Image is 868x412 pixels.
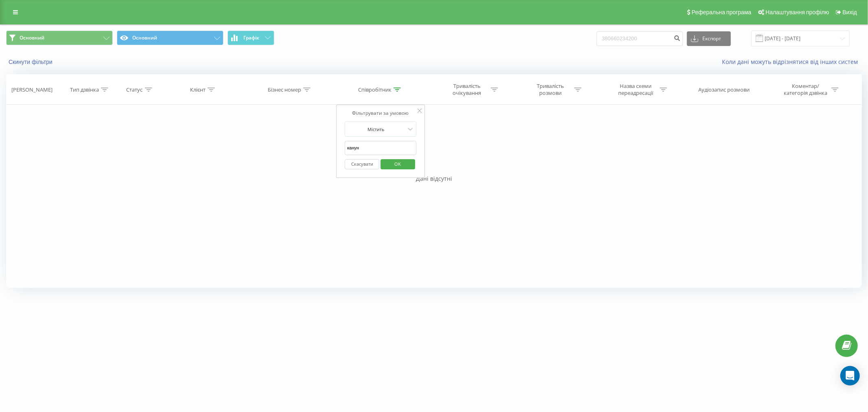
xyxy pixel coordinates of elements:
div: Тривалість очікування [445,83,489,96]
div: Тип дзвінка [70,86,99,93]
div: Open Intercom Messenger [840,366,860,386]
span: Графік [243,35,259,41]
span: OK [387,158,409,170]
div: Дані відсутні [6,175,862,183]
input: Пошук за номером [597,31,683,46]
div: Тривалість розмови [529,83,572,96]
div: Фільтрувати за умовою [345,109,416,117]
button: Скасувати [345,159,379,169]
button: OK [380,159,415,169]
div: Клієнт [190,86,206,93]
div: Співробітник [358,86,391,93]
span: Вихід [843,9,857,15]
div: [PERSON_NAME] [11,86,52,93]
div: Назва схеми переадресації [614,83,658,96]
a: Коли дані можуть відрізнятися вiд інших систем [722,58,862,66]
div: Бізнес номер [268,86,301,93]
span: Налаштування профілю [765,9,829,15]
button: Графік [227,31,274,45]
div: Статус [127,86,143,93]
div: Аудіозапис розмови [698,86,750,93]
span: Основний [20,35,44,41]
button: Основний [6,31,113,45]
div: Коментар/категорія дзвінка [782,83,829,96]
span: Реферальна програма [692,9,752,15]
button: Основний [117,31,223,45]
button: Експорт [687,31,731,46]
button: Скинути фільтри [6,58,57,66]
input: Введіть значення [345,141,416,155]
